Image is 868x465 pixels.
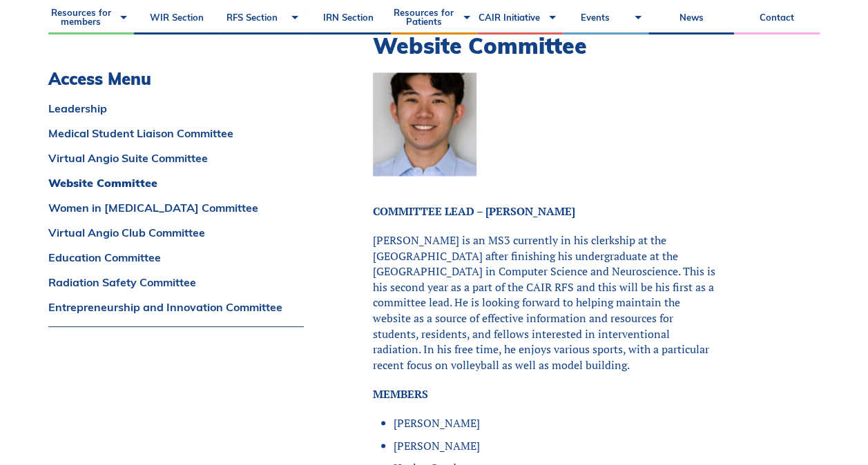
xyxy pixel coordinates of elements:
[48,301,304,313] a: Entrepreneurship and Innovation Committee
[48,69,304,89] h3: Access Menu
[373,386,428,401] strong: MEMBERS
[373,32,716,59] h2: Website Committee
[48,152,304,164] a: Virtual Angio Suite Committee
[48,252,304,263] a: Education Committee
[48,177,304,188] a: Website Committee
[48,277,304,288] a: Radiation Safety Committee
[394,437,716,453] li: [PERSON_NAME]
[394,415,716,430] li: [PERSON_NAME]
[373,204,575,219] strong: COMMITTEE LEAD – [PERSON_NAME]
[48,202,304,213] a: Women in [MEDICAL_DATA] Committee
[48,128,304,139] a: Medical Student Liaison Committee
[48,227,304,238] a: Virtual Angio Club Committee
[373,232,716,372] p: [PERSON_NAME] is an MS3 currently in his clerkship at the [GEOGRAPHIC_DATA] after finishing his u...
[48,103,304,114] a: Leadership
